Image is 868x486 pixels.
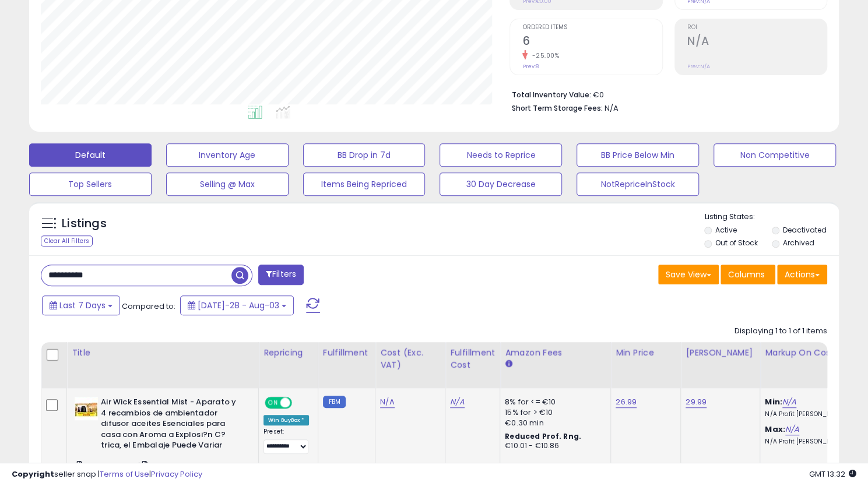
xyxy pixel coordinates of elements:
img: 510K7EA3-pL._SL40_.jpg [75,397,98,420]
div: Preset: [263,428,309,454]
div: 8% for <= €10 [505,397,602,407]
small: FBM [323,396,346,408]
label: Deactivated [783,225,827,235]
span: Compared to: [122,301,175,312]
a: N/A [785,424,799,435]
a: Terms of Use [100,469,149,480]
div: €10.01 - €10.86 [505,441,602,451]
div: Title [72,347,254,359]
span: OFF [290,398,309,408]
label: Out of Stock [715,238,758,248]
a: 26.99 [616,396,637,408]
span: Columns [728,269,765,280]
small: -25.00% [528,51,559,60]
div: Min Price [616,347,676,359]
button: Filters [258,265,304,285]
h2: 6 [522,34,662,50]
button: Last 7 Days [42,295,120,315]
b: Reduced Prof. Rng. [505,431,581,441]
button: BB Price Below Min [577,143,699,167]
div: Amazon Fees [505,347,606,359]
div: Displaying 1 to 1 of 1 items [735,326,827,337]
span: ROI [687,24,827,31]
small: Prev: 8 [522,63,538,70]
p: N/A Profit [PERSON_NAME] [765,410,862,418]
li: €0 [511,87,818,101]
p: N/A Profit [PERSON_NAME] [765,438,862,446]
a: B07VB4XF2T [99,460,136,470]
button: Selling @ Max [166,172,289,196]
button: Inventory Age [166,143,289,167]
button: BB Drop in 7d [303,143,426,167]
button: [DATE]-28 - Aug-03 [180,295,294,315]
a: N/A [380,396,394,408]
small: Prev: N/A [687,63,710,70]
label: Archived [783,238,814,248]
b: Max: [765,424,785,435]
div: Cost (Exc. VAT) [380,347,440,371]
b: Total Inventory Value: [511,90,591,100]
span: N/A [604,103,618,114]
p: Listing States: [704,212,839,223]
label: Active [715,225,737,235]
b: Min: [765,396,782,407]
div: €0.30 min [505,418,602,428]
div: [PERSON_NAME] [686,347,755,359]
button: Save View [658,265,719,284]
div: Win BuyBox * [263,415,309,425]
span: 2025-08-11 13:32 GMT [809,469,856,480]
button: Columns [721,265,775,284]
a: N/A [782,396,796,408]
div: Fulfillment Cost [450,347,495,371]
div: Repricing [263,347,313,359]
span: Last 7 Days [59,300,106,311]
button: Items Being Repriced [303,172,426,196]
b: Air Wick Essential Mist - Aparato y 4 recambios de ambientador difusor aceites Esenciales para ca... [101,397,243,454]
div: seller snap | | [12,469,202,480]
span: [DATE]-28 - Aug-03 [198,300,279,311]
button: NotRepriceInStock [577,172,699,196]
a: N/A [450,396,464,408]
strong: Copyright [12,469,54,480]
b: Short Term Storage Fees: [511,103,602,113]
button: Needs to Reprice [440,143,562,167]
button: Actions [777,265,827,284]
h5: Listings [62,216,107,232]
div: Fulfillment [323,347,370,359]
a: 29.99 [686,396,707,408]
span: Ordered Items [522,24,662,31]
h2: N/A [687,34,827,50]
div: 15% for > €10 [505,407,602,418]
button: Default [29,143,152,167]
button: Top Sellers [29,172,152,196]
span: ON [266,398,280,408]
small: Amazon Fees. [505,359,512,369]
div: Markup on Cost [765,347,866,359]
button: Non Competitive [714,143,836,167]
a: Privacy Policy [151,469,202,480]
button: 30 Day Decrease [440,172,562,196]
div: Clear All Filters [41,235,93,246]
